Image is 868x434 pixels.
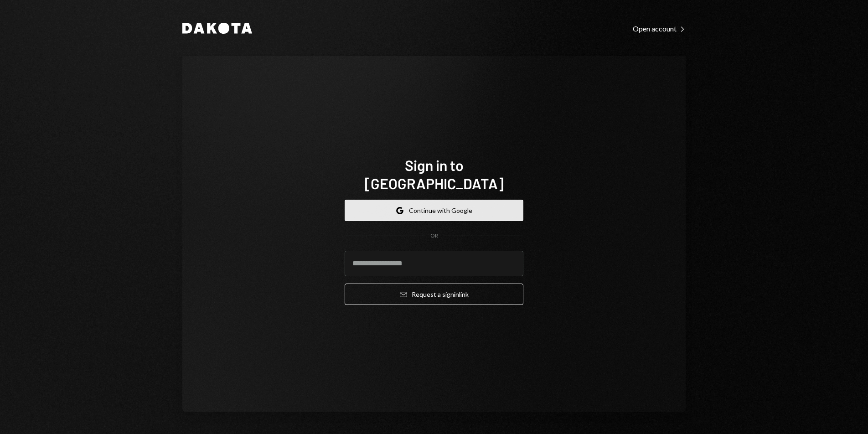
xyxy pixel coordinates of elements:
h1: Sign in to [GEOGRAPHIC_DATA] [345,156,523,192]
button: Request a signinlink [345,284,523,305]
button: Continue with Google [345,200,523,221]
div: Open account [633,24,686,33]
a: Open account [633,23,686,33]
div: OR [430,232,438,240]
